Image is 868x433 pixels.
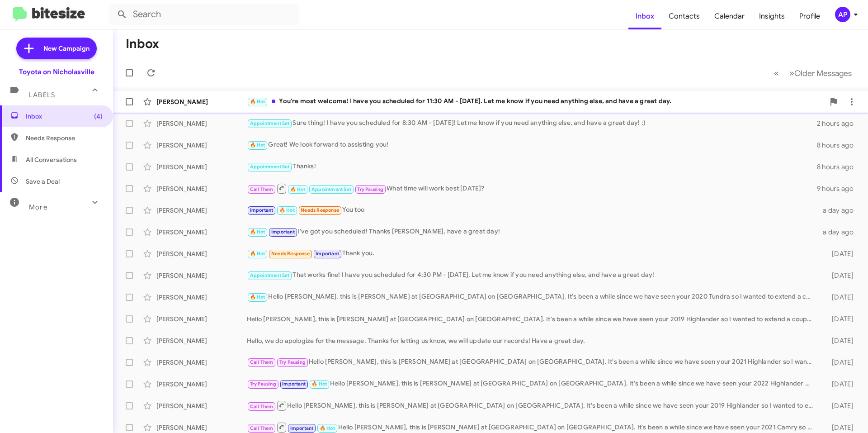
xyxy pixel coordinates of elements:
[156,141,247,150] div: [PERSON_NAME]
[19,67,94,76] div: Toyota on Nicholasville
[250,142,265,148] span: 🔥 Hot
[250,120,290,126] span: Appointment Set
[250,294,265,300] span: 🔥 Hot
[271,229,295,235] span: Important
[156,119,247,128] div: [PERSON_NAME]
[250,207,274,213] span: Important
[247,422,817,433] div: Hello [PERSON_NAME], this is [PERSON_NAME] at [GEOGRAPHIC_DATA] on [GEOGRAPHIC_DATA]. It's been a...
[794,68,852,78] span: Older Messages
[320,425,335,431] span: 🔥 Hot
[156,314,247,324] div: [PERSON_NAME]
[250,229,265,235] span: 🔥 Hot
[774,67,779,79] span: «
[250,251,265,257] span: 🔥 Hot
[156,162,247,171] div: [PERSON_NAME]
[250,186,274,192] span: Call Them
[817,249,861,258] div: [DATE]
[247,292,817,302] div: Hello [PERSON_NAME], this is [PERSON_NAME] at [GEOGRAPHIC_DATA] on [GEOGRAPHIC_DATA]. It's been a...
[247,118,817,128] div: Sure thing! I have you scheduled for 8:30 AM - [DATE]! Let me know if you need anything else, and...
[301,207,339,213] span: Needs Response
[817,358,861,367] div: [DATE]
[156,401,247,410] div: [PERSON_NAME]
[26,155,77,164] span: All Conversations
[247,205,817,215] div: You too
[282,381,306,387] span: Important
[156,358,247,367] div: [PERSON_NAME]
[817,119,861,128] div: 2 hours ago
[16,38,97,59] a: New Campaign
[156,228,247,237] div: [PERSON_NAME]
[156,206,247,215] div: [PERSON_NAME]
[817,271,861,280] div: [DATE]
[156,380,247,389] div: [PERSON_NAME]
[316,251,339,257] span: Important
[247,248,817,259] div: Thank you.
[769,64,857,82] nav: Page navigation example
[156,336,247,345] div: [PERSON_NAME]
[247,140,817,150] div: Great! We look forward to assisting you!
[628,3,661,29] a: Inbox
[752,3,792,29] a: Insights
[279,359,306,365] span: Try Pausing
[247,183,817,194] div: What time will work best [DATE]?
[290,186,306,192] span: 🔥 Hot
[769,64,784,82] button: Previous
[156,184,247,193] div: [PERSON_NAME]
[156,97,247,106] div: [PERSON_NAME]
[817,293,861,302] div: [DATE]
[29,203,47,211] span: More
[817,401,861,410] div: [DATE]
[26,133,103,143] span: Needs Response
[247,400,817,411] div: Hello [PERSON_NAME], this is [PERSON_NAME] at [GEOGRAPHIC_DATA] on [GEOGRAPHIC_DATA]. It's been a...
[817,206,861,215] div: a day ago
[250,164,290,170] span: Appointment Set
[707,3,752,29] a: Calendar
[817,162,861,171] div: 8 hours ago
[784,64,857,82] button: Next
[311,381,327,387] span: 🔥 Hot
[109,4,299,25] input: Search
[247,379,817,389] div: Hello [PERSON_NAME], this is [PERSON_NAME] at [GEOGRAPHIC_DATA] on [GEOGRAPHIC_DATA]. It's been a...
[29,91,55,99] span: Labels
[26,112,103,121] span: Inbox
[357,186,383,192] span: Try Pausing
[126,37,159,51] h1: Inbox
[290,425,314,431] span: Important
[250,99,265,105] span: 🔥 Hot
[247,336,817,345] div: Hello, we do apologize for the message. Thanks for letting us know, we will update our records! H...
[250,272,290,278] span: Appointment Set
[247,162,817,172] div: Thanks!
[247,227,817,237] div: I've got you scheduled! Thanks [PERSON_NAME], have a great day!
[817,228,861,237] div: a day ago
[43,44,90,53] span: New Campaign
[247,357,817,367] div: Hello [PERSON_NAME], this is [PERSON_NAME] at [GEOGRAPHIC_DATA] on [GEOGRAPHIC_DATA]. It's been a...
[250,381,276,387] span: Try Pausing
[279,207,295,213] span: 🔥 Hot
[156,423,247,432] div: [PERSON_NAME]
[817,336,861,345] div: [DATE]
[817,423,861,432] div: [DATE]
[156,249,247,258] div: [PERSON_NAME]
[250,425,274,431] span: Call Them
[247,270,817,281] div: That works fine! I have you scheduled for 4:30 PM - [DATE]. Let me know if you need anything else...
[792,3,827,29] span: Profile
[156,271,247,280] div: [PERSON_NAME]
[661,3,707,29] a: Contacts
[247,314,817,324] div: Hello [PERSON_NAME], this is [PERSON_NAME] at [GEOGRAPHIC_DATA] on [GEOGRAPHIC_DATA]. It's been a...
[835,7,850,22] div: AP
[817,314,861,324] div: [DATE]
[250,404,274,409] span: Call Them
[311,186,351,192] span: Appointment Set
[156,293,247,302] div: [PERSON_NAME]
[817,141,861,150] div: 8 hours ago
[271,251,310,257] span: Needs Response
[94,112,103,121] span: (4)
[817,380,861,389] div: [DATE]
[247,96,825,107] div: You're most welcome! I have you scheduled for 11:30 AM - [DATE]. Let me know if you need anything...
[827,7,858,22] button: AP
[26,177,60,186] span: Save a Deal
